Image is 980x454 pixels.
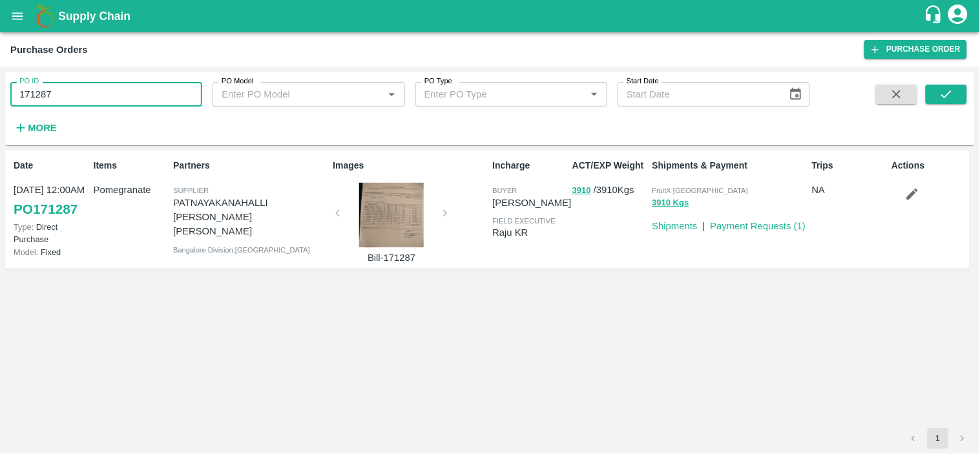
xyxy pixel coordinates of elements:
button: 3910 [572,183,591,198]
p: Trips [812,159,887,172]
button: More [10,117,60,139]
button: Open [383,86,400,103]
p: Bill-171287 [343,251,440,265]
input: Enter PO Model [216,86,362,103]
span: Model: [14,247,38,257]
img: logo [32,3,58,29]
p: [PERSON_NAME] [492,196,571,210]
a: PO171287 [14,198,78,221]
span: field executive [492,217,556,225]
a: Purchase Order [864,40,967,59]
label: Start Date [627,76,659,87]
button: 3910 Kgs [652,196,689,211]
label: PO Model [222,76,254,87]
button: page 1 [928,428,948,449]
label: PO Type [424,76,452,87]
p: Items [94,159,169,172]
a: Payment Requests (1) [711,221,806,231]
div: account of current user [946,3,970,30]
p: Actions [891,159,966,172]
div: | [698,214,705,233]
p: Shipments & Payment [652,159,807,172]
p: Pomegranate [94,183,169,197]
button: Open [586,86,603,103]
p: ACT/EXP Weight [572,159,647,172]
input: Enter PO Type [419,86,565,103]
p: NA [812,183,887,197]
p: Direct Purchase [14,221,89,245]
b: Supply Chain [58,10,130,23]
span: Supplier [173,187,209,194]
p: Fixed [14,246,89,258]
p: / 3910 Kgs [572,183,647,198]
nav: pagination navigation [901,428,975,449]
p: [DATE] 12:00AM [14,183,89,197]
p: Date [14,159,89,172]
p: Partners [173,159,328,172]
a: Shipments [652,221,698,231]
input: Start Date [618,82,778,107]
p: Images [333,159,487,172]
label: PO ID [19,76,39,87]
span: Bangalore Division , [GEOGRAPHIC_DATA] [173,246,310,254]
span: FruitX [GEOGRAPHIC_DATA] [652,187,749,194]
button: Choose date [784,82,808,107]
button: open drawer [3,1,32,31]
p: Raju KR [492,225,567,240]
div: customer-support [924,5,946,28]
span: buyer [492,187,517,194]
strong: More [28,123,57,133]
p: PATNAYAKANAHALLI [PERSON_NAME] [PERSON_NAME] [173,196,328,239]
input: Enter PO ID [10,82,202,107]
a: Supply Chain [58,7,924,25]
p: Incharge [492,159,567,172]
span: Type: [14,222,34,232]
div: Purchase Orders [10,41,88,58]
